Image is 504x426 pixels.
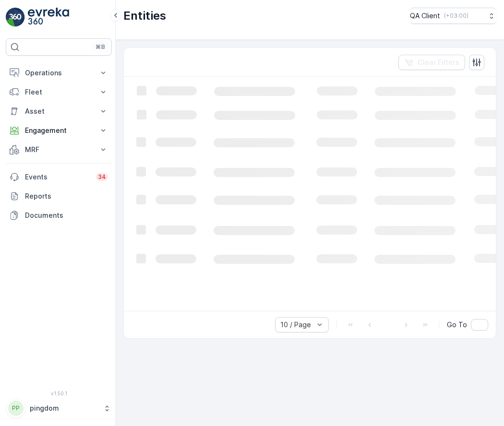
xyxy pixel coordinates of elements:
p: ⌘B [96,43,105,51]
img: logo_light-DOdMpM7g.png [28,8,69,27]
p: 34 [98,173,106,181]
a: Events34 [6,167,112,187]
span: v 1.50.1 [6,390,112,396]
button: Operations [6,63,112,83]
p: MRF [25,145,93,154]
p: pingdom [30,403,98,413]
button: PPpingdom [6,398,112,418]
button: Clear Filters [398,55,465,70]
p: Asset [25,106,93,116]
img: logo [6,8,25,27]
span: Go To [447,320,467,330]
p: Clear Filters [418,58,459,67]
button: Fleet [6,83,112,102]
a: Reports [6,187,112,206]
p: Events [25,172,90,182]
button: Engagement [6,121,112,140]
button: QA Client(+03:00) [410,8,496,24]
button: MRF [6,140,112,159]
p: ( +03:00 ) [444,12,468,20]
p: Reports [25,191,108,201]
p: Entities [123,8,166,24]
div: PP [8,401,24,416]
a: Documents [6,206,112,225]
p: Operations [25,68,93,78]
p: Documents [25,211,108,220]
p: QA Client [410,11,440,21]
p: Fleet [25,87,93,97]
p: Engagement [25,126,93,135]
button: Asset [6,102,112,121]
